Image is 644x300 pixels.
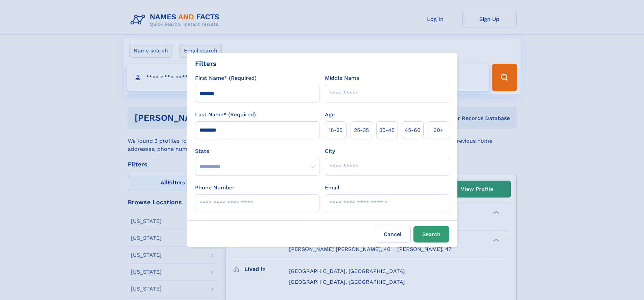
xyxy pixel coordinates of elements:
span: 35‑45 [379,126,395,134]
span: 25‑35 [354,126,369,134]
span: 60+ [433,126,444,134]
label: Last Name* (Required) [195,111,256,119]
label: Email [325,184,339,192]
label: Phone Number [195,184,235,192]
span: 45‑60 [405,126,421,134]
label: State [195,147,319,155]
label: Age [325,111,335,119]
label: Cancel [375,226,411,243]
label: First Name* (Required) [195,74,257,82]
span: 18‑25 [329,126,342,134]
label: City [325,147,335,155]
button: Search [413,226,449,243]
div: Filters [195,59,217,69]
label: Middle Name [325,74,359,82]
